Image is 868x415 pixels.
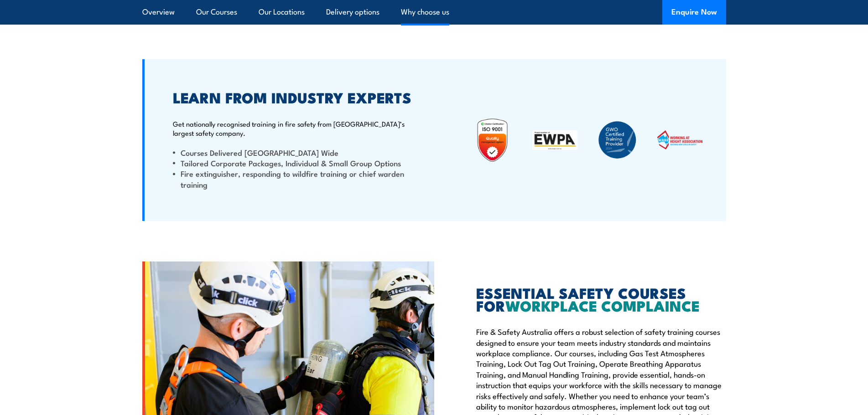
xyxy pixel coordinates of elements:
[657,130,702,149] img: WAHA Working at height association – view FSAs working at height courses
[173,119,412,138] p: Get nationally recognised training in fire safety from [GEOGRAPHIC_DATA]’s largest safety company.
[476,286,726,312] h2: ESSENTIAL SAFETY COURSES FOR
[173,168,412,190] li: Fire extinguisher, responding to wildfire training or chief warden training
[532,130,577,150] img: EWPA: Elevating Work Platform Association of Australia
[470,118,515,163] img: Untitled design (19)
[173,158,412,168] li: Tailored Corporate Packages, Individual & Small Group Options
[173,91,412,103] h2: LEARN FROM INDUSTRY EXPERTS
[173,147,412,158] li: Courses Delivered [GEOGRAPHIC_DATA] Wide
[595,118,640,163] img: Fire & Safety Australia are a GWO Certified Training Provider 2024
[505,294,700,317] span: WORKPLACE COMPLAINCE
